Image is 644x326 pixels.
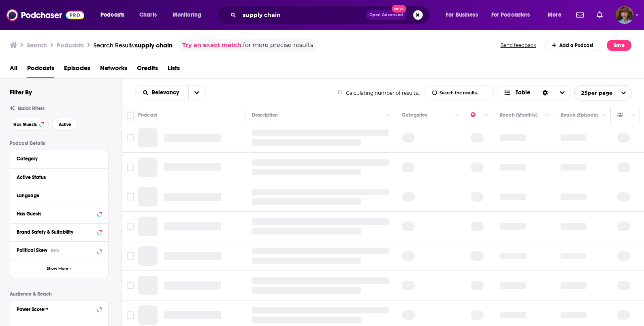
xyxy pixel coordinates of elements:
[173,9,201,21] span: Monitoring
[135,85,206,100] h2: Choose List sort
[573,8,587,22] a: Show notifications dropdown
[616,6,633,24] img: User Profile
[134,9,162,21] a: Charts
[243,40,313,50] span: for more precise results
[127,223,134,230] span: Toggle select row
[135,41,173,49] span: supply chain
[446,9,478,21] span: For Business
[384,111,393,120] button: Column Actions
[94,41,173,49] div: Search Results:
[491,9,530,21] span: For Podcasters
[10,260,108,278] button: Show More
[127,282,134,289] span: Toggle select row
[100,62,127,78] a: Networks
[616,6,633,24] button: Show profile menu
[17,229,95,235] div: Brand Safety & Suitability
[137,62,158,78] a: Credits
[182,40,241,50] a: Try an exact match
[17,245,102,255] button: Political SkewBeta
[616,6,633,24] span: Logged in as vknowak
[10,62,17,78] a: All
[516,90,530,96] span: Table
[152,90,182,96] span: Relevancy
[486,9,542,21] button: open menu
[127,134,134,141] span: Toggle select row
[94,41,173,49] a: Search Results:supply chain
[498,42,539,49] button: Send feedback
[542,9,571,21] button: open menu
[127,164,134,171] span: Toggle select row
[548,9,561,21] span: More
[27,62,54,78] a: Podcasts
[17,304,102,314] button: Power Score™
[10,118,49,131] button: Has Guests
[100,9,124,21] span: Podcasts
[497,85,571,100] button: Choose View
[17,153,102,164] button: Category
[51,248,60,253] div: Beta
[17,190,102,200] button: Language
[561,110,598,120] div: Reach (Episode)
[628,111,638,120] button: Column Actions
[168,62,180,78] a: Lists
[366,10,407,20] button: Open AdvancedNew
[127,252,134,260] span: Toggle select row
[482,111,491,120] button: Column Actions
[167,9,212,21] button: open menu
[10,141,109,146] p: Podcast Details
[6,7,84,23] img: Podchaser - Follow, Share and Rate Podcasts
[127,311,134,319] span: Toggle select row
[95,9,135,21] button: open menu
[225,6,437,24] div: Search podcasts, credits, & more...
[52,118,78,131] button: Active
[545,40,601,51] a: Add a Podcast
[10,291,109,297] p: Audience & Reach
[17,307,95,312] div: Power Score™
[10,88,32,96] h2: Filter By
[500,110,537,120] div: Reach (Monthly)
[369,13,403,17] span: Open Advanced
[64,62,90,78] a: Episodes
[575,87,612,99] span: 25 per page
[47,266,68,271] span: Show More
[17,247,47,253] span: Political Skew
[138,110,157,120] div: Podcast
[188,85,205,100] button: open menu
[542,111,552,120] button: Column Actions
[599,111,609,120] button: Column Actions
[252,110,278,120] div: Description
[440,9,488,21] button: open menu
[537,85,554,100] div: Sort Direction
[593,8,606,22] a: Show notifications dropdown
[17,211,95,217] div: Has Guests
[18,106,45,111] span: Quick Filters
[239,9,366,21] input: Search podcasts, credits, & more...
[59,122,71,127] span: Active
[452,111,462,120] button: Column Actions
[607,40,631,51] button: Save
[392,5,406,13] span: New
[27,41,47,49] h3: Search
[135,90,188,96] button: open menu
[337,90,422,96] div: Calculating number of results...
[617,110,629,120] div: Has Guests
[574,85,631,100] button: open menu
[17,227,102,237] button: Brand Safety & Suitability
[139,9,157,21] span: Charts
[17,156,96,162] div: Category
[13,122,37,127] span: Has Guests
[17,172,102,182] button: Active Status
[17,193,96,198] div: Language
[57,41,84,49] h3: Podcasts
[17,175,96,180] div: Active Status
[17,209,102,219] button: Has Guests
[127,193,134,200] span: Toggle select row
